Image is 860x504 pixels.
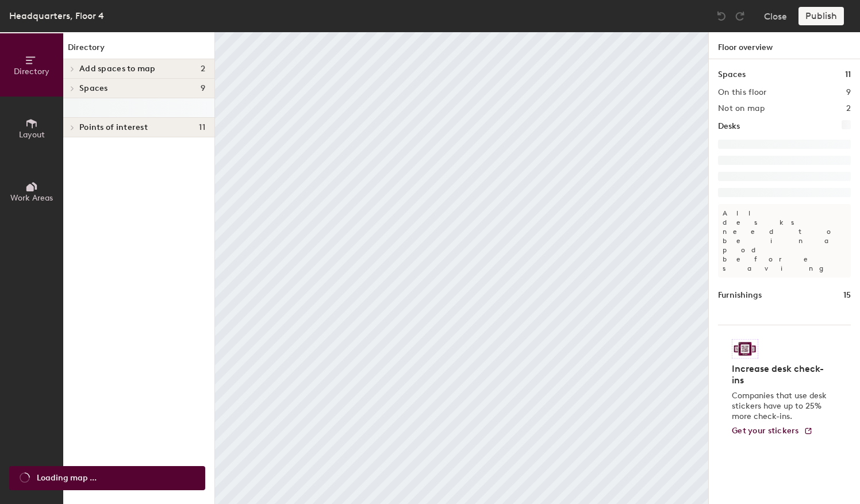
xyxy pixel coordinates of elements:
span: 11 [199,123,205,132]
h4: Increase desk check-ins [732,363,830,386]
h1: Spaces [718,68,746,81]
h2: 2 [846,104,851,113]
p: All desks need to be in a pod before saving [718,204,851,278]
div: Headquarters, Floor 4 [9,9,104,23]
span: Work Areas [10,193,53,203]
span: Directory [14,67,49,76]
span: 9 [201,84,205,93]
h2: Not on map [718,104,765,113]
span: Layout [19,130,45,140]
span: Spaces [79,84,108,93]
h2: On this floor [718,88,767,97]
canvas: Map [215,32,708,504]
h1: 11 [845,68,851,81]
img: Undo [716,10,727,22]
a: Get your stickers [732,426,813,436]
h1: Furnishings [718,289,762,302]
span: 2 [201,64,205,74]
span: Get your stickers [732,426,799,436]
h2: 9 [846,88,851,97]
span: Add spaces to map [79,64,156,74]
span: Points of interest [79,123,148,132]
h1: 15 [843,289,851,302]
h1: Floor overview [709,32,860,59]
p: Companies that use desk stickers have up to 25% more check-ins. [732,391,830,422]
img: Redo [734,10,746,22]
span: Loading map ... [37,472,97,484]
h1: Desks [718,120,740,133]
button: Close [764,7,787,25]
img: Sticker logo [732,339,758,359]
h1: Directory [63,41,214,59]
